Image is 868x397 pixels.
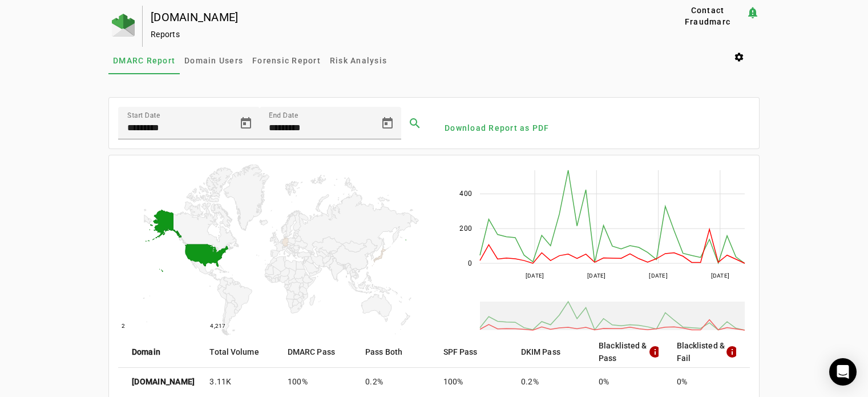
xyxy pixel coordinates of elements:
[180,47,248,74] a: Domain Users
[587,272,606,279] text: [DATE]
[278,336,356,368] mat-header-cell: DMARC Pass
[440,118,554,138] button: Download Report as PDF
[269,111,298,119] mat-label: End Date
[132,376,195,387] strong: [DOMAIN_NAME]
[648,345,659,359] mat-icon: info
[356,336,434,368] mat-header-cell: Pass Both
[330,57,387,65] span: Risk Analysis
[710,272,729,279] text: [DATE]
[525,272,544,279] text: [DATE]
[232,110,260,137] button: Open calendar
[127,111,160,119] mat-label: Start Date
[746,6,760,19] mat-icon: notification_important
[467,259,471,267] text: 0
[248,47,325,74] a: Forensic Report
[590,336,667,368] mat-header-cell: Blacklisted & Pass
[118,165,437,336] svg: A chart.
[151,29,633,40] div: Reports
[668,368,750,395] mat-cell: 0%
[434,368,512,395] mat-cell: 100%
[434,336,512,368] mat-header-cell: SPF Pass
[649,272,668,279] text: [DATE]
[252,57,321,65] span: Forensic Report
[113,57,175,65] span: DMARC Report
[184,57,243,65] span: Domain Users
[725,345,736,359] mat-icon: info
[374,110,401,137] button: Open calendar
[122,323,125,329] text: 2
[200,336,278,368] mat-header-cell: Total Volume
[829,358,857,386] div: Open Intercom Messenger
[210,323,225,329] text: 4,217
[112,14,135,37] img: Fraudmarc Logo
[108,47,180,74] a: DMARC Report
[512,336,590,368] mat-header-cell: DKIM Pass
[278,368,356,395] mat-cell: 100%
[200,368,278,395] mat-cell: 3.11K
[669,6,746,26] button: Contact Fraudmarc
[459,190,472,198] text: 400
[674,5,741,27] span: Contact Fraudmarc
[668,336,750,368] mat-header-cell: Blacklisted & Fail
[512,368,590,395] mat-cell: 0.2%
[356,368,434,395] mat-cell: 0.2%
[590,368,667,395] mat-cell: 0%
[325,47,391,74] a: Risk Analysis
[151,11,633,23] div: [DOMAIN_NAME]
[445,122,550,134] span: Download Report as PDF
[132,346,160,358] strong: Domain
[459,224,472,232] text: 200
